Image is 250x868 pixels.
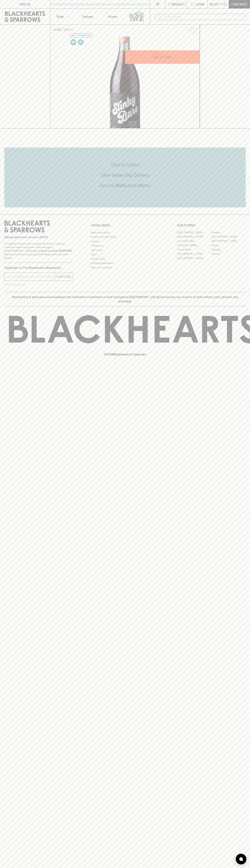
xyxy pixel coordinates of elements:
a: HOME [53,28,61,31]
button: Shop [50,9,75,24]
h5: Across Melbourne Metro [4,183,246,188]
a: [PERSON_NAME] [177,243,211,248]
p: Login [195,2,204,6]
a: Brunswick West [177,239,211,243]
a: Geelong [211,248,246,252]
p: Sibling owned and run since [DATE] [4,235,73,239]
p: ADD TO CART [153,55,172,59]
a: Privacy Policy [91,257,159,261]
p: OTHER AREAS [91,223,159,228]
a: SHOP [64,28,72,31]
button: ADD TO CART [125,50,200,64]
a: Careers [91,239,159,243]
a: Business & Bulk Gifting [91,235,159,239]
p: Blackhearts & Sparrows acknowledges the traditional Custodians of land throughout [GEOGRAPHIC_DAT... [7,295,243,303]
a: [GEOGRAPHIC_DATA] [177,230,211,235]
p: Checkout [231,2,247,6]
a: Made without the use of any animal products. [70,38,77,46]
button: SUBSCRIBE [55,273,73,281]
img: Vegan [70,39,76,45]
a: Contact Us [91,244,159,248]
p: Tastings [82,14,93,19]
p: It is against the law to sell or supply alcohol to, or to obtain alcohol on behalf of a person un... [4,242,73,260]
button: Add to wishlist [188,26,198,35]
p: Wishlist [172,2,185,6]
a: [GEOGRAPHIC_DATA] [211,235,246,239]
a: Prahran [211,252,246,256]
a: [GEOGRAPHIC_DATA] [177,256,211,260]
h5: Uber Same-Day Delivery [4,172,246,178]
input: e.g. jane@blackheartsandsparrows.com.au [7,274,55,280]
img: Chilled Red [78,39,84,45]
a: Braddon [211,230,246,235]
p: $0.00 [210,2,218,6]
input: Try "Pinot noir" [163,14,243,20]
a: Tastings [75,9,100,24]
a: FAQ's [91,252,159,257]
strong: Liquor License #32064953 [39,249,72,252]
img: bubble-icon [239,857,243,861]
a: Gift Cards [91,248,159,252]
p: SUBSCRIBE [56,275,71,279]
button: Add to wishlist [70,33,93,38]
p: 0 [224,3,226,5]
p: Stores [108,14,117,19]
p: Shop [56,14,64,19]
div: Call to action block [4,148,246,207]
img: 40506.png [50,37,200,128]
a: Fitzroy [211,243,246,248]
a: Stores [100,9,125,24]
a: Terms & Conditions [91,265,159,270]
p: FIND US [19,2,31,6]
a: Fitzroy North [177,248,211,252]
a: [GEOGRAPHIC_DATA] [177,252,211,256]
h5: Click & Collect [4,162,246,168]
a: [GEOGRAPHIC_DATA] [211,239,246,243]
p: We will never spam you [4,283,73,286]
a: Wonderful as is, but a slight chill will enhance the aromatics and give it a beautiful crunch. [77,38,85,46]
p: Subscribe to The Blackhearts Newsletter [4,266,73,270]
a: Bottle Drop FAQ's [91,230,159,235]
a: [GEOGRAPHIC_DATA] [177,235,211,239]
p: OUR STORES [177,223,246,228]
a: Shipping Information [91,261,159,265]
